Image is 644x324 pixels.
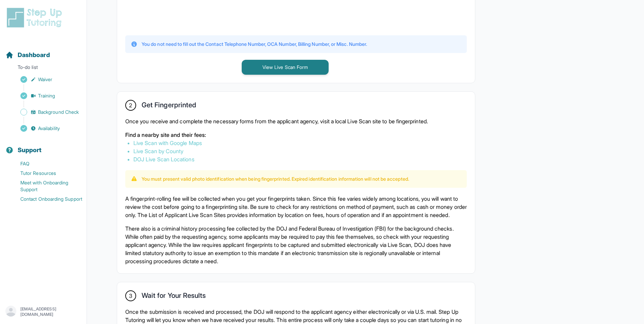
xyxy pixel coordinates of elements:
[5,75,87,84] a: Waiver
[38,109,79,115] span: Background Check
[5,7,66,29] img: logo
[38,92,55,99] span: Training
[242,60,329,75] button: View Live Scan Form
[133,140,202,146] a: Live Scan with Google Maps
[18,145,42,155] span: Support
[133,148,183,155] a: Live Scan by County
[5,178,87,194] a: Meet with Onboarding Support
[142,41,367,48] p: You do not need to fill out the Contact Telephone Number, OCA Number, Billing Number, or Misc. Nu...
[5,159,87,168] a: FAQ
[142,176,409,182] p: You must present valid photo identification when being fingerprinted. Expired identification info...
[129,292,132,300] span: 3
[142,101,196,112] h2: Get Fingerprinted
[5,50,50,60] a: Dashboard
[5,194,87,204] a: Contact Onboarding Support
[3,64,84,73] p: To-do list
[129,101,132,109] span: 2
[3,134,84,158] button: Support
[5,91,87,101] a: Training
[38,76,52,83] span: Waiver
[133,156,195,163] a: DOJ Live Scan Locations
[38,125,60,132] span: Availability
[5,107,87,117] a: Background Check
[125,224,467,265] p: There also is a criminal history processing fee collected by the DOJ and Federal Bureau of Invest...
[5,168,87,178] a: Tutor Resources
[18,50,50,60] span: Dashboard
[3,39,84,62] button: Dashboard
[242,64,329,70] a: View Live Scan Form
[20,306,81,317] p: [EMAIL_ADDRESS][DOMAIN_NAME]
[5,124,87,133] a: Availability
[142,291,206,302] h2: Wait for Your Results
[125,195,467,219] p: A fingerprint-rolling fee will be collected when you get your fingerprints taken. Since this fee ...
[5,306,81,318] button: [EMAIL_ADDRESS][DOMAIN_NAME]
[125,117,467,125] p: Once you receive and complete the necessary forms from the applicant agency, visit a local Live S...
[125,131,467,139] p: Find a nearby site and their fees:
